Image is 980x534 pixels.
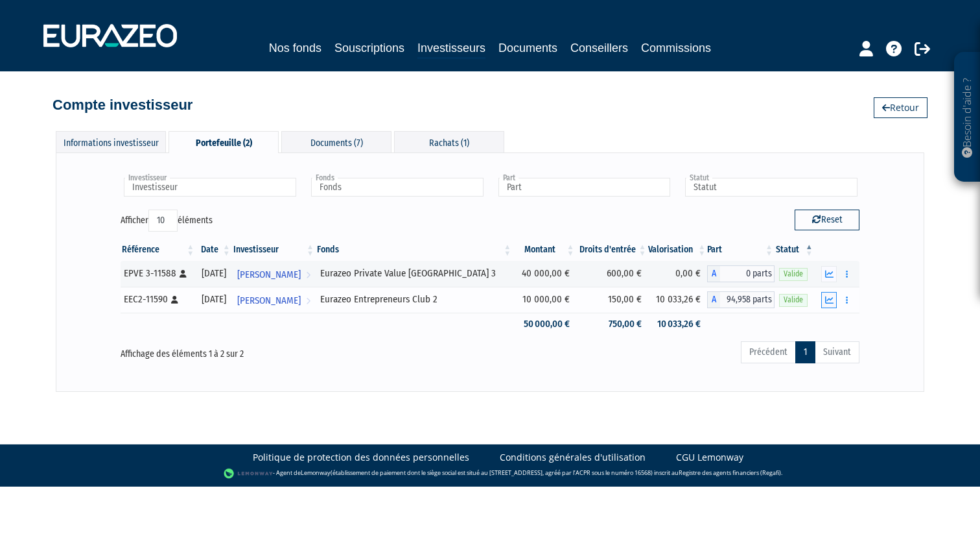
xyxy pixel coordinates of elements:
span: [PERSON_NAME] [237,263,301,287]
img: 1732889491-logotype_eurazeo_blanc_rvb.png [43,24,177,47]
td: 600,00 € [576,261,648,287]
th: Date: activer pour trier la colonne par ordre croissant [196,239,232,261]
th: Référence : activer pour trier la colonne par ordre croissant [121,239,196,261]
div: Rachats (1) [394,131,504,152]
span: [PERSON_NAME] [237,289,301,313]
h4: Compte investisseur [52,97,192,113]
td: 150,00 € [576,287,648,313]
span: Valide [779,268,808,280]
div: [DATE] [200,267,227,280]
div: A - Eurazeo Private Value Europe 3 [707,265,775,282]
select: Afficheréléments [148,210,178,232]
th: Droits d'entrée: activer pour trier la colonne par ordre croissant [576,239,648,261]
div: Eurazeo Entrepreneurs Club 2 [320,293,508,306]
a: Registre des agents financiers (Regafi) [679,468,781,477]
div: EPVE 3-11588 [124,267,191,280]
a: Nos fonds [269,39,321,57]
img: logo-lemonway.png [224,467,274,480]
span: 94,958 parts [720,291,775,308]
a: Conditions générales d'utilisation [500,451,646,464]
div: Affichage des éléments 1 à 2 sur 2 [121,340,417,361]
td: 10 033,26 € [648,313,708,335]
div: Documents (7) [281,131,391,152]
td: 10 033,26 € [648,287,708,313]
span: Valide [779,294,808,306]
div: A - Eurazeo Entrepreneurs Club 2 [707,291,775,308]
i: [Français] Personne physique [171,296,178,304]
a: Documents [498,39,557,57]
th: Montant: activer pour trier la colonne par ordre croissant [513,239,576,261]
a: [PERSON_NAME] [232,287,316,313]
a: CGU Lemonway [676,451,743,464]
td: 40 000,00 € [513,261,576,287]
p: Besoin d'aide ? [960,59,975,176]
div: Informations investisseur [56,131,166,152]
a: Retour [874,97,927,118]
th: Investisseur: activer pour trier la colonne par ordre croissant [232,239,316,261]
i: [Français] Personne physique [180,270,187,278]
td: 0,00 € [648,261,708,287]
a: Lemonway [301,468,331,477]
span: 0 parts [720,265,775,282]
div: [DATE] [200,293,227,306]
td: 750,00 € [576,313,648,335]
span: A [707,291,720,308]
a: 1 [795,341,815,363]
label: Afficher éléments [121,210,213,232]
i: Voir l'investisseur [306,263,310,287]
div: Eurazeo Private Value [GEOGRAPHIC_DATA] 3 [320,267,508,280]
div: EEC2-11590 [124,293,191,306]
button: Reset [795,210,859,230]
a: Commissions [641,39,711,57]
th: Part: activer pour trier la colonne par ordre croissant [707,239,775,261]
span: A [707,265,720,282]
a: Conseillers [570,39,628,57]
th: Fonds: activer pour trier la colonne par ordre croissant [316,239,513,261]
a: [PERSON_NAME] [232,261,316,287]
div: Portefeuille (2) [169,131,279,153]
td: 50 000,00 € [513,313,576,335]
i: Voir l'investisseur [306,289,310,313]
div: - Agent de (établissement de paiement dont le siège social est situé au [STREET_ADDRESS], agréé p... [13,467,967,480]
th: Statut : activer pour trier la colonne par ordre d&eacute;croissant [775,239,815,261]
td: 10 000,00 € [513,287,576,313]
th: Valorisation: activer pour trier la colonne par ordre croissant [648,239,708,261]
a: Investisseurs [417,39,485,59]
a: Souscriptions [334,39,404,57]
a: Politique de protection des données personnelles [253,451,469,464]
